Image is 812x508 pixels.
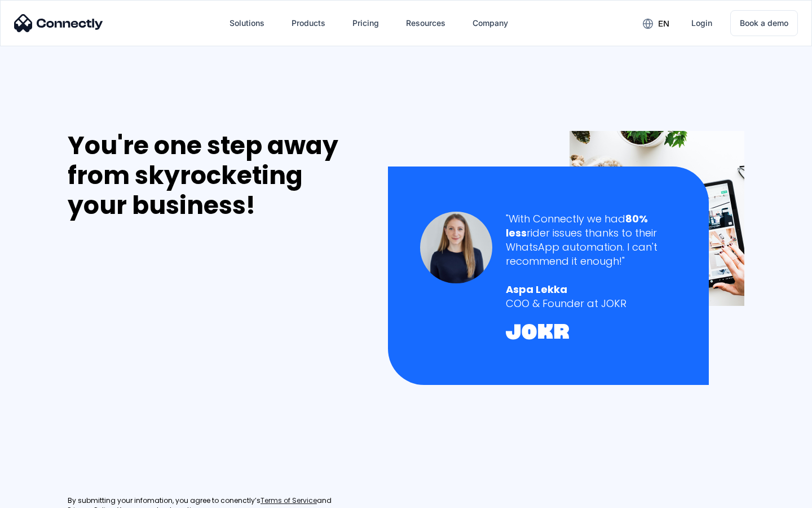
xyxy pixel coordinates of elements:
[23,488,68,504] ul: Language list
[658,16,669,32] div: en
[68,131,364,220] div: You're one step away from skyrocketing your business!
[691,15,712,31] div: Login
[68,234,237,483] iframe: Form 0
[506,212,648,240] strong: 80% less
[506,296,677,310] div: COO & Founder at JOKR
[352,15,379,31] div: Pricing
[292,15,325,31] div: Products
[730,10,798,36] a: Book a demo
[11,488,68,504] aside: Language selected: English
[406,15,445,31] div: Resources
[506,282,567,296] strong: Aspa Lekka
[473,15,508,31] div: Company
[682,10,721,37] a: Login
[343,10,388,37] a: Pricing
[261,496,317,506] a: Terms of Service
[14,14,103,32] img: Connectly Logo
[506,212,677,269] div: "With Connectly we had rider issues thanks to their WhatsApp automation. I can't recommend it eno...
[230,15,264,31] div: Solutions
